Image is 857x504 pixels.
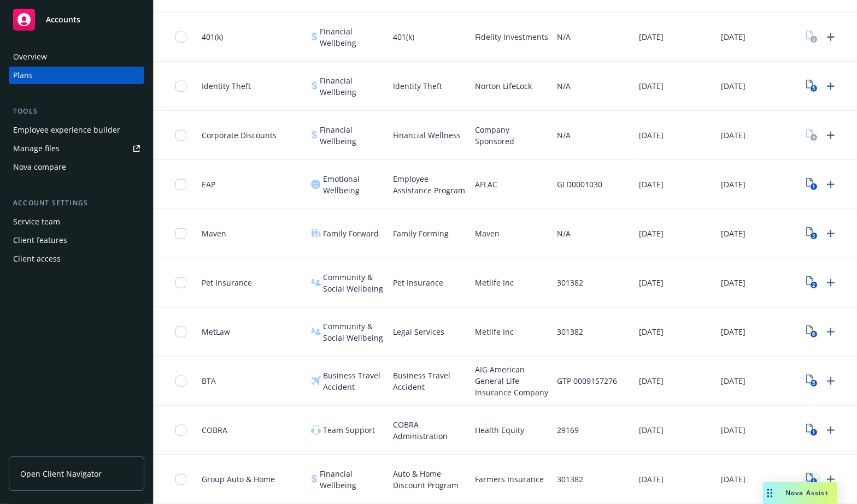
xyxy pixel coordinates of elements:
span: 301382 [557,326,583,337]
span: N/A [557,31,571,43]
span: [DATE] [721,179,746,190]
span: 401(k) [393,31,414,43]
span: Business Travel Accident [323,370,384,393]
a: Client access [9,250,144,268]
span: 301382 [557,277,583,288]
a: View Plan Documents [803,274,820,292]
span: GLD0001030 [557,179,602,190]
span: Financial Wellbeing [320,26,384,49]
span: [DATE] [721,228,746,239]
a: Employee experience builder [9,121,144,139]
button: Nova Assist [763,482,837,504]
span: Financial Wellbeing [320,124,384,147]
a: Upload Plan Documents [822,78,840,95]
text: 2 [812,282,815,289]
span: Identity Theft [202,80,251,92]
span: [DATE] [721,31,746,43]
span: Auto & Home Discount Program [393,468,466,491]
span: Accounts [46,15,80,24]
span: Financial Wellbeing [320,468,384,491]
span: Metlife Inc [475,277,514,288]
span: Corporate Discounts [202,129,277,141]
a: View Plan Documents [803,225,820,242]
span: [DATE] [639,129,664,141]
input: Toggle Row Selected [175,376,186,387]
a: View Plan Documents [803,176,820,193]
span: Identity Theft [393,80,442,92]
a: Upload Plan Documents [822,176,840,193]
span: [DATE] [721,129,746,141]
div: Drag to move [763,482,777,504]
text: 1 [812,429,815,436]
input: Toggle Row Selected [175,130,186,141]
a: Upload Plan Documents [822,323,840,341]
span: [DATE] [721,326,746,337]
input: Toggle Row Selected [175,474,186,485]
input: Toggle Row Selected [175,425,186,436]
span: Employee Assistance Program [393,173,466,196]
span: [DATE] [721,473,746,485]
span: [DATE] [639,228,664,239]
span: Open Client Navigator [20,468,102,479]
span: Team Support [323,424,375,436]
span: [DATE] [639,326,664,337]
span: AIG American General Life Insurance Company [475,364,548,398]
a: Nova compare [9,158,144,176]
text: 5 [812,85,815,92]
span: [DATE] [639,473,664,485]
span: Community & Social Wellbeing [323,321,384,343]
span: [DATE] [639,31,664,43]
a: Client features [9,232,144,249]
span: 29169 [557,424,579,436]
input: Toggle Row Selected [175,32,186,43]
span: Company Sponsored [475,124,548,147]
a: Upload Plan Documents [822,28,840,46]
text: 3 [812,233,815,240]
span: Legal Services [393,326,444,337]
div: Overview [13,48,47,66]
a: Upload Plan Documents [822,422,840,439]
span: 301382 [557,473,583,485]
span: COBRA [202,424,227,436]
span: GTP 0009157276 [557,375,617,387]
a: View Plan Documents [803,323,820,341]
span: [DATE] [639,80,664,92]
span: Nova Assist [785,488,829,497]
div: Tools [9,106,144,117]
a: Accounts [9,4,144,35]
input: Toggle Row Selected [175,228,186,239]
span: N/A [557,129,571,141]
a: View Plan Documents [803,471,820,488]
span: MetLaw [202,326,230,337]
text: 1 [812,478,815,485]
div: Nova compare [13,158,66,176]
span: Family Forming [393,228,449,239]
span: [DATE] [721,375,746,387]
span: Business Travel Accident [393,370,466,393]
a: Manage files [9,140,144,157]
span: [DATE] [721,424,746,436]
span: Community & Social Wellbeing [323,271,384,294]
span: Pet Insurance [202,277,252,288]
span: AFLAC [475,179,497,190]
span: Emotional Wellbeing [323,173,384,196]
span: Pet Insurance [393,277,443,288]
div: Client access [13,250,61,268]
a: Service team [9,213,144,230]
span: BTA [202,375,216,387]
span: [DATE] [639,375,664,387]
text: 5 [812,380,815,387]
a: View Plan Documents [803,127,820,144]
span: 401(k) [202,31,223,43]
span: Farmers Insurance [475,473,544,485]
input: Toggle Row Selected [175,327,186,337]
a: Upload Plan Documents [822,225,840,242]
a: View Plan Documents [803,422,820,439]
span: [DATE] [639,424,664,436]
a: Plans [9,67,144,84]
input: Toggle Row Selected [175,277,186,288]
div: Manage files [13,140,60,157]
span: [DATE] [639,277,664,288]
span: Maven [202,228,226,239]
a: Upload Plan Documents [822,471,840,488]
